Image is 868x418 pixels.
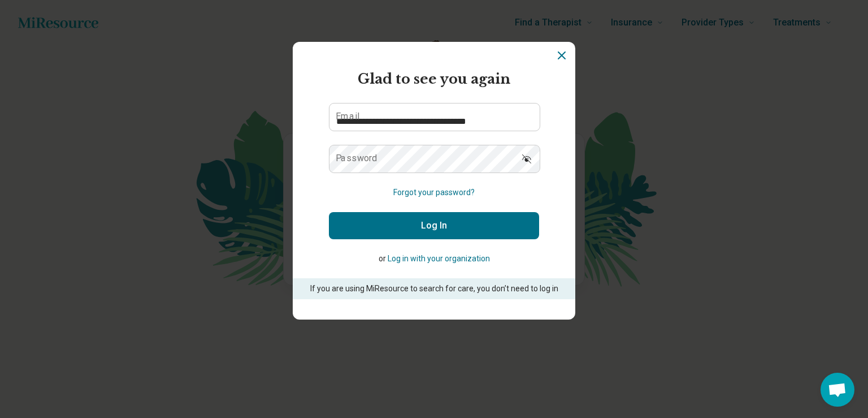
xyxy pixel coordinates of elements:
p: or [329,253,539,265]
p: If you are using MiResource to search for care, you don’t need to log in [309,283,559,295]
button: Show password [514,145,539,172]
button: Dismiss [555,49,568,62]
button: Log In [329,212,539,239]
h2: Glad to see you again [329,69,539,89]
button: Log in with your organization [388,253,490,265]
section: Login Dialog [293,42,575,320]
button: Forgot your password? [393,187,475,199]
label: Email [336,112,359,121]
label: Password [336,154,377,163]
